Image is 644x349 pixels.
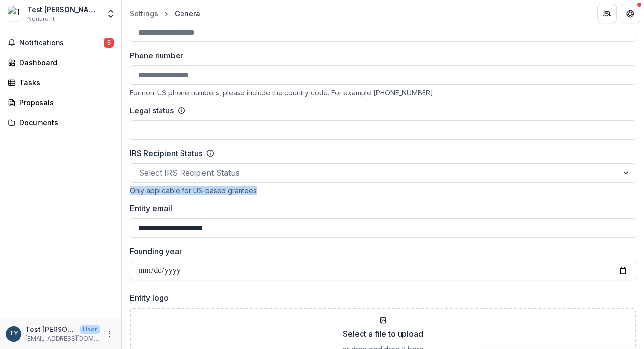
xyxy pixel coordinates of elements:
nav: breadcrumb [126,6,206,20]
a: Tasks [4,74,118,91]
p: User [80,325,100,334]
div: General [175,8,202,18]
div: For non-US phone numbers, please include the country code. For example [PHONE_NUMBER] [130,89,636,97]
div: Documents [20,117,110,128]
div: Settings [130,8,158,18]
label: IRS Recipient Status [130,147,202,159]
button: More [104,328,116,340]
label: Legal status [130,105,174,116]
button: Partners [597,4,617,23]
div: Only applicable for US-based grantees [130,186,636,195]
button: Get Help [621,4,640,23]
label: Phone number [130,50,630,61]
p: Select a file to upload [343,328,423,340]
a: Settings [126,6,162,20]
label: Entity email [130,202,630,214]
div: Test Andreas Y [9,331,18,337]
a: Proposals [4,94,118,110]
div: Tasks [20,77,110,88]
p: [EMAIL_ADDRESS][DOMAIN_NAME] [25,334,100,343]
button: Notifications5 [4,35,118,51]
span: Notifications [20,39,104,47]
label: Founding year [130,245,630,257]
div: Proposals [20,97,110,108]
p: Test [PERSON_NAME] [25,324,76,334]
a: Dashboard [4,55,118,71]
div: Test [PERSON_NAME] [27,4,100,15]
img: Test Andreas Org [8,6,23,21]
label: Entity logo [130,292,630,304]
span: 5 [104,38,114,48]
span: Nonprofit [27,15,55,23]
button: Open entity switcher [104,4,118,23]
div: Dashboard [20,57,110,68]
a: Documents [4,114,118,130]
